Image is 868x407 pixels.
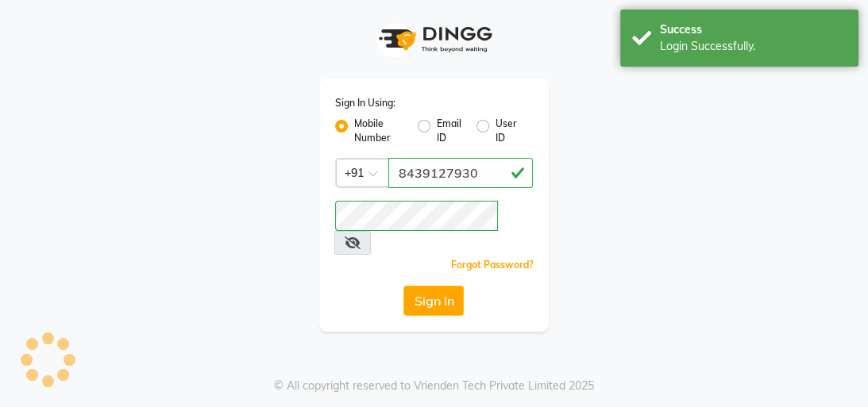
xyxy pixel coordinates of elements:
button: Sign In [403,286,464,316]
div: Login Successfully. [660,38,847,55]
img: logo1.svg [370,16,497,63]
input: Username [335,201,498,231]
label: Sign In Using: [335,96,395,110]
input: Username [388,158,534,188]
label: Email ID [437,117,464,145]
label: Mobile Number [354,117,405,145]
a: Forgot Password? [450,259,533,271]
div: Success [660,21,847,38]
label: User ID [496,117,520,145]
